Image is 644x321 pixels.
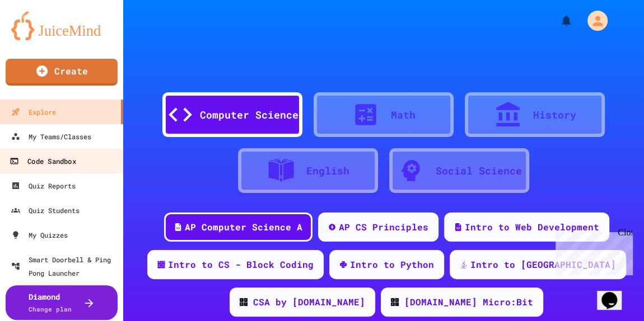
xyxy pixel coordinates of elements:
div: Math [391,107,416,122]
div: [DOMAIN_NAME] Micro:Bit [404,295,533,309]
div: AP CS Principles [339,220,428,234]
div: Chat with us now!Close [4,4,77,71]
div: My Teams/Classes [11,130,91,143]
div: My Notifications [539,11,576,30]
div: CSA by [DOMAIN_NAME] [253,295,365,309]
div: Social Science [436,163,522,178]
button: DiamondChange plan [6,285,118,320]
div: English [306,163,349,178]
div: Intro to [GEOGRAPHIC_DATA] [470,258,616,271]
div: Code Sandbox [10,154,76,168]
div: Diamond [29,291,72,314]
div: Intro to Web Development [465,220,599,234]
div: Intro to CS - Block Coding [168,258,314,271]
iframe: chat widget [597,276,633,310]
div: My Account [576,8,610,34]
img: logo-orange.svg [11,11,112,40]
a: Create [6,59,118,86]
div: Intro to Python [350,258,434,271]
div: AP Computer Science A [185,220,302,234]
div: Smart Doorbell & Ping Pong Launcher [11,253,119,280]
img: CODE_logo_RGB.png [240,298,248,306]
div: Explore [11,105,56,119]
div: Quiz Students [11,204,80,217]
span: Change plan [29,305,72,313]
div: My Quizzes [11,228,68,242]
div: Quiz Reports [11,179,76,192]
iframe: chat widget [551,228,633,275]
div: Computer Science [200,107,298,122]
div: History [533,107,576,122]
img: CODE_logo_RGB.png [391,298,399,306]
